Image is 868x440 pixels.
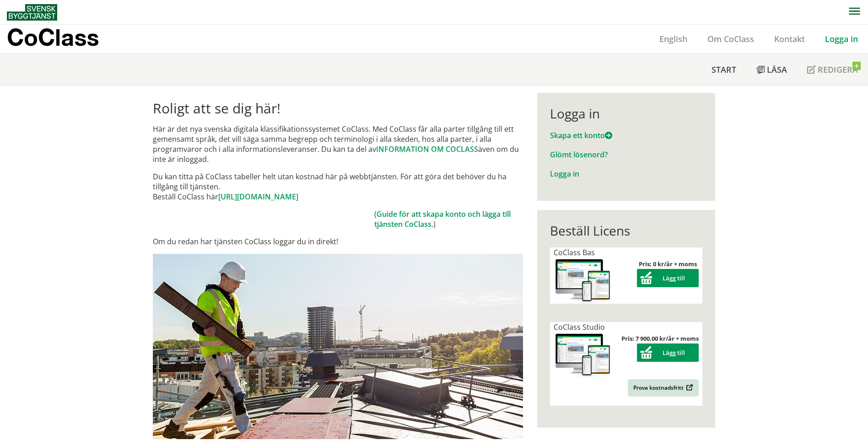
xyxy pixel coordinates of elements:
div: Beställ Licens [550,223,702,238]
a: English [649,33,697,44]
img: Outbound.png [685,384,693,391]
a: Guide för att skapa konto och lägga till tjänsten CoClass [374,209,511,229]
a: [URL][DOMAIN_NAME] [218,192,298,202]
img: login.jpg [153,254,523,439]
h1: Roligt att se dig här! [153,100,523,117]
button: Lägg till [637,343,699,362]
strong: Pris: 7 900,00 kr/år + moms [621,334,699,343]
span: CoClass Studio [554,322,605,332]
p: Du kan titta på CoClass tabeller helt utan kostnad här på webbtjänsten. För att göra det behöver ... [153,172,523,202]
a: Logga in [550,169,579,179]
a: INFORMATION OM COCLASS [376,144,478,154]
a: Lägg till [637,274,699,282]
p: Här är det nya svenska digitala klassifikationssystemet CoClass. Med CoClass får alla parter till... [153,124,523,164]
p: Om du redan har tjänsten CoClass loggar du in direkt! [153,236,523,247]
a: Glömt lösenord? [550,150,608,160]
a: CoClass [7,25,119,53]
a: Start [701,54,746,86]
img: Svensk Byggtjänst [7,4,57,21]
a: Om CoClass [697,33,764,44]
a: Skapa ett konto [550,130,612,140]
p: CoClass [7,32,99,43]
strong: Pris: 0 kr/år + moms [639,260,697,268]
img: coclass-license.jpg [554,258,612,304]
td: ( .) [374,209,523,229]
div: Logga in [550,106,702,121]
a: Logga in [815,33,868,44]
button: Lägg till [637,269,699,287]
a: Läsa [746,54,797,86]
a: Lägg till [637,349,699,357]
span: CoClass Bas [554,247,595,258]
a: Kontakt [764,33,815,44]
img: coclass-license.jpg [554,332,612,378]
span: Start [712,64,736,75]
a: Prova kostnadsfritt [628,379,699,397]
span: Läsa [767,64,787,75]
